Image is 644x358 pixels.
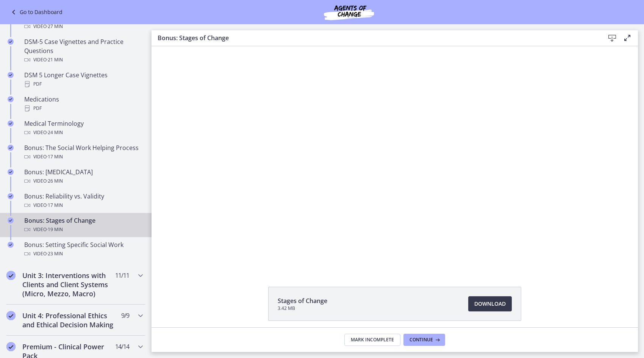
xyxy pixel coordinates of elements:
[24,201,142,210] div: Video
[8,242,14,248] i: Completed
[24,128,142,137] div: Video
[8,145,14,151] i: Completed
[47,225,63,234] span: · 19 min
[8,120,14,127] i: Completed
[47,55,63,64] span: · 21 min
[47,249,63,258] span: · 23 min
[24,55,142,64] div: Video
[22,311,115,329] h2: Unit 4: Professional Ethics and Ethical Decision Making
[278,305,327,311] span: 3.42 MB
[6,271,16,280] i: Completed
[24,249,142,258] div: Video
[24,167,142,186] div: Bonus: [MEDICAL_DATA]
[47,177,63,186] span: · 26 min
[344,334,400,346] button: Mark Incomplete
[24,80,142,89] div: PDF
[158,33,592,42] h3: Bonus: Stages of Change
[24,143,142,161] div: Bonus: The Social Work Helping Process
[303,3,394,21] img: Agents of Change Social Work Test Prep
[278,296,327,305] span: Stages of Change
[47,128,63,137] span: · 24 min
[9,8,63,17] a: Go to Dashboard
[24,95,142,113] div: Medications
[121,311,129,320] span: 9 / 9
[24,216,142,234] div: Bonus: Stages of Change
[8,169,14,175] i: Completed
[6,342,16,351] i: Completed
[22,271,115,298] h2: Unit 3: Interventions with Clients and Client Systems (Micro, Mezzo, Macro)
[24,104,142,113] div: PDF
[24,22,142,31] div: Video
[410,337,433,343] span: Continue
[115,271,129,280] span: 11 / 11
[24,37,142,64] div: DSM-5 Case Vignettes and Practice Questions
[47,201,63,210] span: · 17 min
[351,337,394,343] span: Mark Incomplete
[6,311,16,320] i: Completed
[24,225,142,234] div: Video
[115,342,129,351] span: 14 / 14
[8,39,14,45] i: Completed
[24,70,142,89] div: DSM 5 Longer Case Vignettes
[8,193,14,199] i: Completed
[24,192,142,210] div: Bonus: Reliability vs. Validity
[24,152,142,161] div: Video
[24,177,142,186] div: Video
[152,46,638,269] iframe: Video Lesson
[8,72,14,78] i: Completed
[24,240,142,258] div: Bonus: Setting Specific Social Work
[47,22,63,31] span: · 27 min
[8,217,14,224] i: Completed
[468,296,512,311] a: Download
[47,152,63,161] span: · 17 min
[474,299,506,308] span: Download
[8,96,14,102] i: Completed
[24,119,142,137] div: Medical Terminology
[403,334,445,346] button: Continue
